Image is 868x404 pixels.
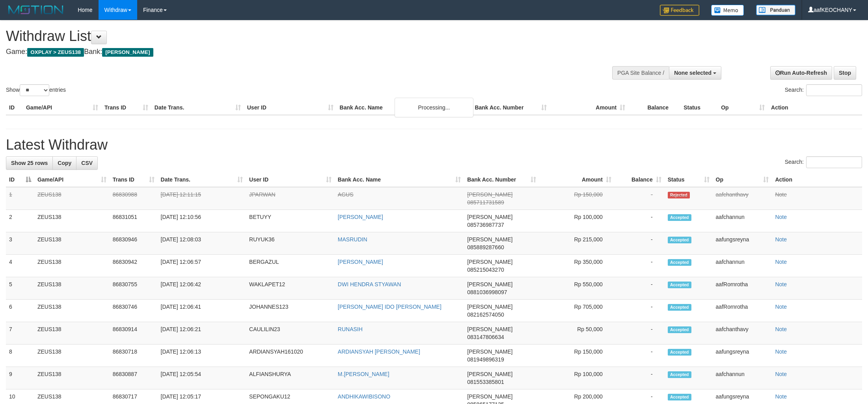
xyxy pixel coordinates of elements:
[539,345,615,367] td: Rp 150,000
[539,367,615,389] td: Rp 100,000
[246,277,335,300] td: WAKLAPET12
[335,172,464,187] th: Bank Acc. Name: activate to sort column ascending
[338,236,367,243] a: MASRUDIN
[6,210,34,232] td: 2
[775,304,787,310] a: Note
[338,304,441,310] a: [PERSON_NAME] IDO [PERSON_NAME]
[680,100,718,115] th: Status
[6,367,34,389] td: 9
[539,210,615,232] td: Rp 100,000
[27,48,84,57] span: OXPLAY > ZEUS138
[711,5,744,16] img: Button%20Memo.svg
[615,367,665,389] td: -
[770,66,832,80] a: Run Auto-Refresh
[110,322,158,345] td: 86830914
[158,277,246,300] td: [DATE] 12:06:42
[467,236,512,243] span: [PERSON_NAME]
[756,5,795,15] img: panduan.png
[6,277,34,300] td: 5
[395,98,473,117] div: Processing...
[718,100,768,115] th: Op
[110,187,158,210] td: 86830988
[338,393,390,400] a: ANDHIKAWIBISONO
[539,232,615,255] td: Rp 215,000
[20,84,49,96] select: Showentries
[6,100,23,115] th: ID
[34,232,110,255] td: ZEUS138
[34,367,110,389] td: ZEUS138
[6,322,34,345] td: 7
[158,367,246,389] td: [DATE] 12:05:54
[467,259,512,265] span: [PERSON_NAME]
[467,191,512,198] span: [PERSON_NAME]
[151,100,244,115] th: Date Trans.
[713,210,772,232] td: aafchannun
[467,281,512,287] span: [PERSON_NAME]
[615,277,665,300] td: -
[713,172,772,187] th: Op: activate to sort column ascending
[338,348,420,355] a: ARDIANSYAH [PERSON_NAME]
[110,300,158,322] td: 86830746
[110,277,158,300] td: 86830755
[158,172,246,187] th: Date Trans.: activate to sort column ascending
[6,345,34,367] td: 8
[668,214,691,221] span: Accepted
[58,160,71,166] span: Copy
[615,300,665,322] td: -
[338,214,383,220] a: [PERSON_NAME]
[338,259,383,265] a: [PERSON_NAME]
[246,187,335,210] td: JPARWAN
[467,222,504,228] span: Copy 085736987737 to clipboard
[34,255,110,277] td: ZEUS138
[806,156,862,168] input: Search:
[615,187,665,210] td: -
[668,259,691,266] span: Accepted
[539,255,615,277] td: Rp 350,000
[467,289,507,295] span: Copy 0881036998097 to clipboard
[246,210,335,232] td: BETUYY
[615,232,665,255] td: -
[668,326,691,333] span: Accepted
[464,172,539,187] th: Bank Acc. Number: activate to sort column ascending
[110,255,158,277] td: 86830942
[668,394,691,400] span: Accepted
[110,345,158,367] td: 86830718
[668,282,691,288] span: Accepted
[6,300,34,322] td: 6
[6,84,66,96] label: Show entries
[775,191,787,198] a: Note
[76,156,98,170] a: CSV
[34,187,110,210] td: ZEUS138
[615,210,665,232] td: -
[6,4,66,16] img: MOTION_logo.png
[806,84,862,96] input: Search:
[615,172,665,187] th: Balance: activate to sort column ascending
[6,156,53,170] a: Show 25 rows
[467,393,512,400] span: [PERSON_NAME]
[158,300,246,322] td: [DATE] 12:06:41
[713,367,772,389] td: aafchannun
[467,334,504,340] span: Copy 083147806634 to clipboard
[110,210,158,232] td: 86831051
[713,345,772,367] td: aafungsreyna
[713,187,772,210] td: aafchanthavy
[550,100,628,115] th: Amount
[246,367,335,389] td: ALFIANSHURYA
[674,70,712,76] span: None selected
[6,137,862,153] h1: Latest Withdraw
[6,232,34,255] td: 3
[34,322,110,345] td: ZEUS138
[6,48,571,56] h4: Game: Bank:
[775,393,787,400] a: Note
[246,300,335,322] td: JOHANNES123
[467,311,504,318] span: Copy 082162574050 to clipboard
[539,322,615,345] td: Rp 50,000
[467,244,504,250] span: Copy 085889287660 to clipboard
[6,187,34,210] td: 1
[668,349,691,356] span: Accepted
[615,255,665,277] td: -
[539,277,615,300] td: Rp 550,000
[102,48,153,57] span: [PERSON_NAME]
[467,267,504,273] span: Copy 085215043270 to clipboard
[6,172,34,187] th: ID: activate to sort column descending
